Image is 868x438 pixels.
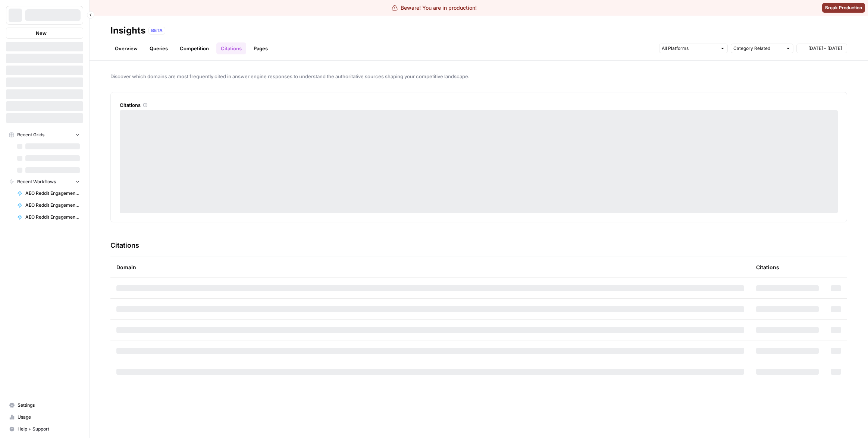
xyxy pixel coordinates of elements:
button: Recent Workflows [6,176,83,187]
span: Break Production [825,4,862,11]
div: Domain [116,257,744,277]
button: Break Production [822,3,865,13]
div: Citations [120,101,838,109]
a: Citations [216,42,246,54]
span: Help + Support [18,426,80,432]
div: Insights [110,25,145,36]
a: AEO Reddit Engagement - Fork [14,211,83,223]
span: AEO Reddit Engagement - Fork [25,190,80,197]
button: Recent Grids [6,129,83,140]
button: Help + Support [6,423,83,435]
input: Category Related [733,45,783,52]
span: AEO Reddit Engagement - Fork [25,202,80,209]
a: Pages [249,42,272,54]
a: AEO Reddit Engagement - Fork [14,199,83,211]
span: Usage [18,414,80,420]
a: Queries [145,42,172,54]
span: AEO Reddit Engagement - Fork [25,214,80,220]
span: Recent Grids [17,131,44,138]
div: Beware! You are in production! [392,4,477,12]
button: New [6,28,83,39]
span: [DATE] - [DATE] [808,45,842,52]
a: Usage [6,411,83,423]
input: All Platforms [662,45,717,52]
span: Discover which domains are most frequently cited in answer engine responses to understand the aut... [110,73,847,80]
span: New [36,29,47,37]
button: [DATE] - [DATE] [796,44,847,53]
h3: Citations [110,240,139,251]
span: Settings [18,402,80,409]
span: Recent Workflows [17,178,56,185]
a: AEO Reddit Engagement - Fork [14,187,83,199]
a: Settings [6,399,83,411]
div: BETA [148,27,165,34]
a: Competition [175,42,213,54]
a: Overview [110,42,142,54]
div: Citations [756,257,779,277]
